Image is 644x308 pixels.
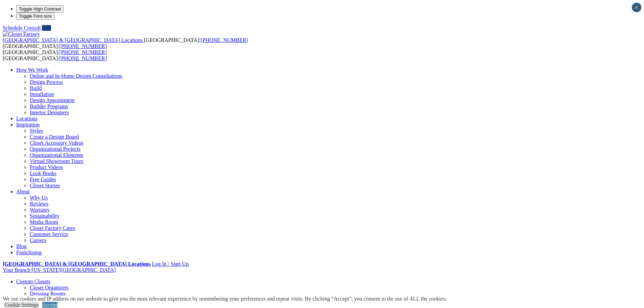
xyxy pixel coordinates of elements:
span: Your Branch [3,267,30,273]
a: [GEOGRAPHIC_DATA] & [GEOGRAPHIC_DATA] Locations [3,37,144,43]
a: Warranty [30,207,50,213]
a: Why Us [30,195,48,200]
a: Media Room [30,219,58,225]
img: Closet Factory [3,31,40,37]
a: Closet Organizers [30,285,69,290]
a: Locations [16,116,38,121]
a: Franchising [16,250,42,255]
a: Blog [16,243,27,249]
a: Installation [30,91,54,97]
a: Organizational Projects [30,146,80,152]
span: [GEOGRAPHIC_DATA]: [GEOGRAPHIC_DATA]: [3,37,248,49]
a: [PHONE_NUMBER] [200,37,248,43]
a: Call [42,25,51,31]
a: Build [30,85,42,91]
a: Design Process [30,79,63,85]
a: Closet Accessory Videos [30,140,84,146]
a: [PHONE_NUMBER] [59,49,107,55]
a: Sustainability [30,213,59,219]
a: Closet Factory Cares [30,225,75,231]
a: Log In / Sign Up [152,261,188,267]
a: Careers [30,237,46,243]
a: Organizational Elements [30,152,83,158]
a: Online and In-Home Design Consultations [30,73,122,79]
a: Builder Programs [30,103,68,109]
a: Free Guides [30,176,56,182]
a: Your Branch [US_STATE][GEOGRAPHIC_DATA] [3,267,116,273]
span: [US_STATE][GEOGRAPHIC_DATA] [31,267,116,273]
a: Accept [42,302,57,308]
a: [GEOGRAPHIC_DATA] & [GEOGRAPHIC_DATA] Locations [3,261,150,267]
a: Closet Stories [30,183,60,188]
a: Dressing Rooms [30,291,66,297]
span: Toggle High Contrast [19,6,61,11]
a: Interior Designers [30,110,69,115]
a: [PHONE_NUMBER] [59,55,107,61]
button: Toggle Font size [16,13,54,20]
button: Close [632,3,641,12]
a: Cookie Settings [4,302,39,308]
button: Toggle High Contrast [16,5,64,13]
a: Create a Design Board [30,134,79,140]
a: [PHONE_NUMBER] [59,43,107,49]
span: [GEOGRAPHIC_DATA]: [GEOGRAPHIC_DATA]: [3,49,107,61]
a: Customer Service [30,231,68,237]
a: Reviews [30,201,48,207]
a: How We Work [16,67,48,73]
span: Toggle Font size [19,14,52,19]
a: Design Appointment [30,97,75,103]
a: Look Books [30,170,56,176]
a: Product Videos [30,164,63,170]
div: We use cookies and IP address on our website to give you the most relevant experience by remember... [3,296,447,302]
a: Inspiration [16,122,40,127]
span: [GEOGRAPHIC_DATA] & [GEOGRAPHIC_DATA] Locations [3,37,143,43]
a: Virtual Showroom Tours [30,158,84,164]
a: About [16,189,30,194]
a: Styles [30,128,43,134]
a: Schedule Consult [3,25,41,31]
a: Custom Closets [16,279,50,284]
